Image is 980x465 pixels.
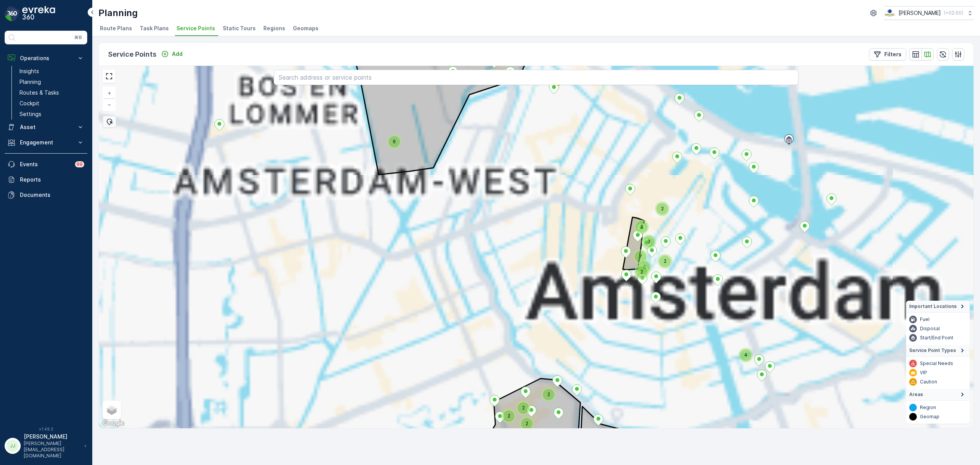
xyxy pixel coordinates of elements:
[5,157,87,172] a: Events99
[103,401,120,418] a: Layers
[740,349,745,354] div: 4
[639,261,650,273] div: 3
[518,402,522,407] div: 2
[74,34,82,41] p: ⌘B
[223,25,256,32] span: Static Tours
[108,49,157,60] p: Service Points
[20,54,72,62] p: Operations
[20,139,72,146] p: Engagement
[5,51,87,66] button: Operations
[503,410,514,422] div: 2
[293,25,318,32] span: Geomaps
[909,303,957,309] span: Important Locations
[172,50,183,58] p: Add
[5,135,87,150] button: Engagement
[5,6,20,21] img: logo
[920,370,927,376] p: VIP
[101,418,126,428] a: Open this area in Google Maps (opens a new window)
[77,161,83,167] p: 99
[636,266,640,271] div: 2
[639,261,643,266] div: 3
[24,433,80,440] p: [PERSON_NAME]
[20,89,59,97] p: Routes & Tasks
[7,440,19,452] div: JJ
[636,221,640,226] div: 2
[909,391,923,398] span: Areas
[103,70,115,82] a: View Fullscreen
[16,109,87,120] a: Settings
[5,172,87,187] a: Reports
[740,349,751,361] div: 4
[20,67,39,75] p: Insights
[108,101,111,108] span: −
[16,87,87,98] a: Routes & Tasks
[20,100,39,107] p: Cockpit
[659,255,671,267] div: 2
[920,379,937,385] p: Caution
[20,78,41,86] p: Planning
[100,25,132,32] span: Route Plans
[108,90,111,96] span: +
[5,187,87,203] a: Documents
[103,99,115,110] a: Zoom Out
[20,123,72,131] p: Asset
[103,116,116,128] div: Bulk Select
[158,49,186,59] button: Add
[101,418,126,428] img: Google
[98,7,138,19] p: Planning
[884,6,974,20] button: [PERSON_NAME](+02:00)
[5,120,87,135] button: Asset
[898,9,941,17] p: [PERSON_NAME]
[5,427,87,431] span: v 1.49.3
[389,136,400,147] div: 6
[944,10,963,16] p: ( +02:00 )
[906,301,970,313] summary: Important Locations
[920,316,929,323] p: Fuel
[636,266,647,278] div: 2
[920,360,953,367] p: Special Needs
[909,347,956,354] span: Service Point Types
[518,402,529,414] div: 2
[543,389,547,393] div: 2
[389,136,393,141] div: 6
[16,98,87,109] a: Cockpit
[643,236,655,247] div: 3
[635,251,639,255] div: 7
[920,326,940,332] p: Disposal
[274,70,799,85] input: Search address or service points
[906,389,970,401] summary: Areas
[659,255,664,260] div: 2
[503,410,508,415] div: 2
[20,191,84,199] p: Documents
[20,176,84,183] p: Reports
[636,221,647,232] div: 2
[521,418,526,422] div: 2
[103,87,115,99] a: Zoom In
[869,48,906,61] button: Filters
[884,51,902,58] p: Filters
[16,66,87,77] a: Insights
[906,345,970,357] summary: Service Point Types
[5,433,87,459] button: JJ[PERSON_NAME][PERSON_NAME][EMAIL_ADDRESS][DOMAIN_NAME]
[543,389,554,400] div: 2
[635,251,646,262] div: 7
[140,25,169,32] span: Task Plans
[920,414,939,420] p: Geomap
[643,236,648,241] div: 3
[16,77,87,87] a: Planning
[920,335,953,341] p: Start/End Point
[24,440,80,459] p: [PERSON_NAME][EMAIL_ADDRESS][DOMAIN_NAME]
[920,404,936,411] p: Region
[884,9,895,17] img: basis-logo_rgb2x.png
[657,203,661,208] div: 2
[176,25,215,32] span: Service Points
[657,203,668,214] div: 2
[20,160,70,168] p: Events
[20,110,41,118] p: Settings
[263,25,285,32] span: Regions
[521,418,532,429] div: 2
[22,6,55,21] img: logo_dark-DEwI_e13.png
